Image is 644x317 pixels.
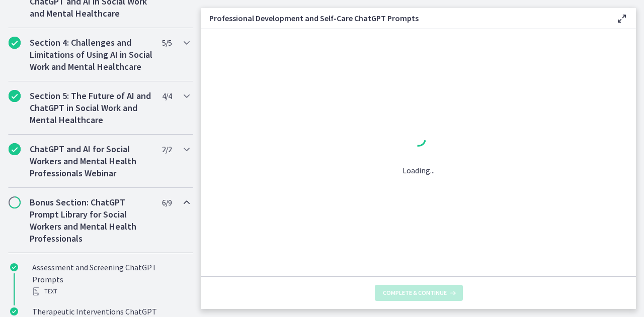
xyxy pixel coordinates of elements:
span: Complete & continue [383,289,447,297]
i: Completed [9,90,21,102]
button: Complete & continue [375,285,463,301]
span: 4 / 4 [162,90,172,102]
i: Completed [9,37,21,49]
div: Text [32,285,189,297]
i: Completed [10,263,18,271]
div: Assessment and Screening ChatGPT Prompts [32,261,189,297]
span: 2 / 2 [162,143,172,155]
h2: Section 4: Challenges and Limitations of Using AI in Social Work and Mental Healthcare [30,37,152,73]
i: Completed [10,307,18,315]
h2: Section 5: The Future of AI and ChatGPT in Social Work and Mental Healthcare [30,90,152,126]
span: 6 / 9 [162,196,172,208]
span: 5 / 5 [162,37,172,49]
p: Loading... [403,164,435,176]
h2: Bonus Section: ChatGPT Prompt Library for Social Workers and Mental Health Professionals [30,196,152,245]
h3: Professional Development and Self-Care ChatGPT Prompts [209,12,600,24]
i: Completed [9,143,21,155]
div: 1 [403,129,435,152]
h2: ChatGPT and AI for Social Workers and Mental Health Professionals Webinar [30,143,152,179]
